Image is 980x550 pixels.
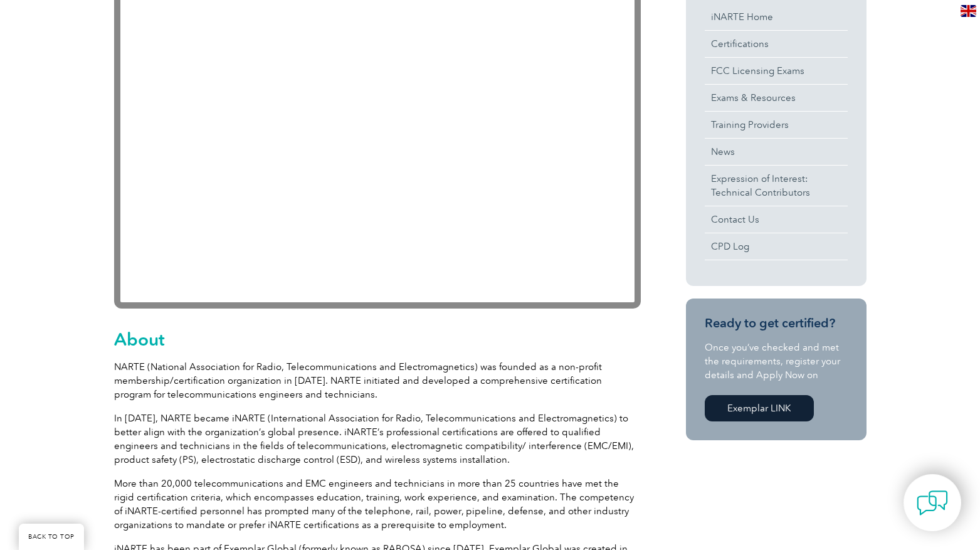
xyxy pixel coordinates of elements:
[705,58,848,84] a: FCC Licensing Exams
[961,5,976,17] img: en
[917,487,948,519] img: contact-chat.png
[705,139,848,165] a: News
[705,341,848,382] p: Once you’ve checked and met the requirements, register your details and Apply Now on
[19,524,84,550] a: BACK TO TOP
[705,315,848,331] h3: Ready to get certified?
[705,395,814,421] a: Exemplar LINK
[705,166,848,206] a: Expression of Interest:Technical Contributors
[114,477,641,532] p: More than 20,000 telecommunications and EMC engineers and technicians in more than 25 countries h...
[114,411,641,467] p: In [DATE], NARTE became iNARTE (International Association for Radio, Telecommunications and Elect...
[705,112,848,138] a: Training Providers
[114,329,641,349] h2: About
[705,4,848,30] a: iNARTE Home
[705,31,848,57] a: Certifications
[705,206,848,233] a: Contact Us
[705,85,848,111] a: Exams & Resources
[114,360,641,401] p: NARTE (National Association for Radio, Telecommunications and Electromagnetics) was founded as a ...
[705,233,848,260] a: CPD Log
